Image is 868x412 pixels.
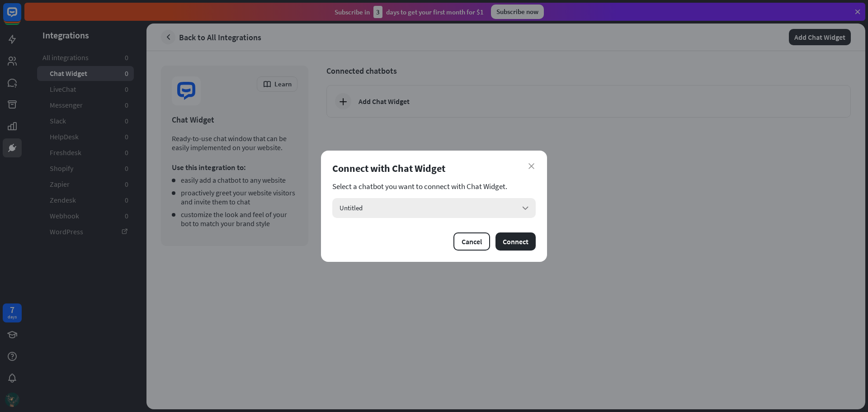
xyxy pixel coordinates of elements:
[520,203,530,213] i: arrow_down
[453,232,490,251] button: Cancel
[332,162,536,175] div: Connect with Chat Widget
[340,204,363,212] span: Untitled
[332,182,536,191] section: Select a chatbot you want to connect with Chat Widget.
[7,4,34,31] button: Open LiveChat chat widget
[528,163,534,169] i: close
[495,232,536,251] button: Connect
